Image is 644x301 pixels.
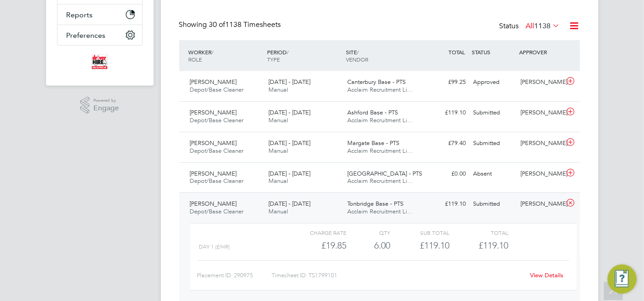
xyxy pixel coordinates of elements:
[190,86,244,93] span: Depot/Base Cleaner
[347,147,413,155] span: Acclaim Recruitment Li…
[190,109,237,116] span: [PERSON_NAME]
[346,227,391,238] div: QTY
[67,10,93,19] span: Reports
[470,166,517,182] div: Absent
[267,56,280,63] span: TYPE
[344,44,422,67] div: SITE
[268,86,288,93] span: Manual
[347,109,398,116] span: Ashford Base - PTS
[209,20,226,29] span: 30 of
[517,197,564,212] div: [PERSON_NAME]
[268,170,310,177] span: [DATE] - [DATE]
[500,20,562,33] div: Status
[186,44,265,67] div: WORKER
[287,227,346,238] div: Charge rate
[287,48,289,56] span: /
[93,104,119,112] span: Engage
[57,25,142,45] button: Preferences
[422,136,470,151] div: £79.40
[347,86,413,93] span: Acclaim Recruitment Li…
[517,75,564,90] div: [PERSON_NAME]
[189,56,202,63] span: ROLE
[422,75,470,90] div: £99.25
[57,5,142,25] button: Reports
[517,136,564,151] div: [PERSON_NAME]
[347,139,399,147] span: Margate Base - PTS
[347,177,413,185] span: Acclaim Recruitment Li…
[268,208,288,215] span: Manual
[268,177,288,185] span: Manual
[57,55,143,69] a: Go to home page
[470,136,517,151] div: Submitted
[346,238,391,253] div: 6.00
[517,105,564,120] div: [PERSON_NAME]
[268,139,310,147] span: [DATE] - [DATE]
[190,177,244,185] span: Depot/Base Cleaner
[190,78,237,86] span: [PERSON_NAME]
[190,200,237,208] span: [PERSON_NAME]
[347,170,422,177] span: [GEOGRAPHIC_DATA] - PTS
[449,227,508,238] div: Total
[357,48,359,56] span: /
[268,109,310,116] span: [DATE] - [DATE]
[190,139,237,147] span: [PERSON_NAME]
[346,56,368,63] span: VENDOR
[517,44,564,60] div: APPROVER
[347,200,403,208] span: Tonbridge Base - PTS
[268,116,288,124] span: Manual
[190,170,237,177] span: [PERSON_NAME]
[93,97,119,104] span: Powered by
[179,20,283,30] div: Showing
[209,20,281,29] span: 1138 Timesheets
[535,21,551,31] span: 1138
[479,240,508,251] span: £119.10
[190,208,244,215] span: Depot/Base Cleaner
[391,227,449,238] div: Sub Total
[347,116,413,124] span: Acclaim Recruitment Li…
[272,268,525,283] div: Timesheet ID: TS1799101
[470,75,517,90] div: Approved
[449,48,465,56] span: TOTAL
[268,78,310,86] span: [DATE] - [DATE]
[517,166,564,182] div: [PERSON_NAME]
[92,55,108,69] img: acclaim-logo-retina.png
[197,268,272,283] div: Placement ID: 290975
[422,105,470,120] div: £119.10
[190,147,244,155] span: Depot/Base Cleaner
[347,208,413,215] span: Acclaim Recruitment Li…
[80,97,119,114] a: Powered byEngage
[265,44,344,67] div: PERIOD
[67,31,106,40] span: Preferences
[391,238,449,253] div: £119.10
[268,200,310,208] span: [DATE] - [DATE]
[287,238,346,253] div: £19.85
[470,44,517,60] div: STATUS
[422,197,470,212] div: £119.10
[199,244,230,250] span: Day 1 (£/HR)
[212,48,214,56] span: /
[530,271,563,279] a: View Details
[268,147,288,155] span: Manual
[347,78,406,86] span: Canterbury Base - PTS
[526,21,560,31] label: All
[470,197,517,212] div: Submitted
[470,105,517,120] div: Submitted
[422,166,470,182] div: £0.00
[608,265,637,294] button: Engage Resource Center
[190,116,244,124] span: Depot/Base Cleaner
